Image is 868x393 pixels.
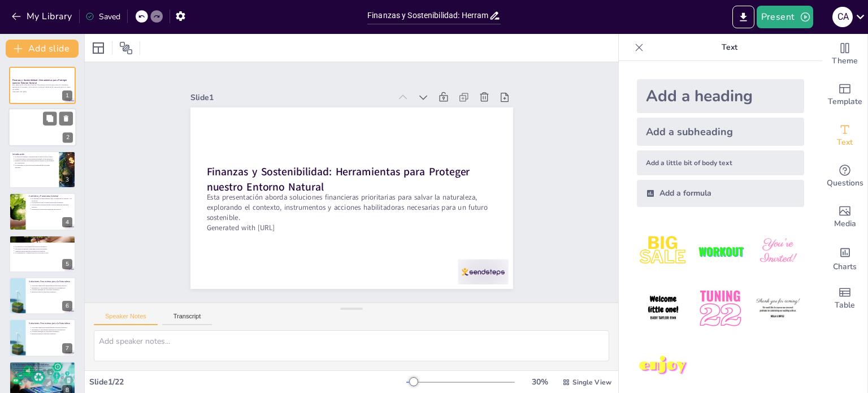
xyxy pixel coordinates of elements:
[43,112,57,126] button: Duplicate Slide
[757,6,813,28] button: Present
[694,225,747,278] img: 2.jpeg
[32,208,72,210] p: Necesidad de soluciones financieras innovadoras.
[199,76,400,107] div: Slide 1
[8,7,77,25] button: My Library
[202,207,492,248] p: Generated with [URL]
[832,55,858,67] span: Theme
[637,79,804,113] div: Add a heading
[526,377,553,387] div: 30 %
[29,195,72,198] p: Contexto y Panorama General
[822,278,867,319] div: Add a table
[32,327,72,329] p: Soluciones financieras pueden generar resultados positivos.
[12,79,67,85] strong: Finanzas y Sostenibilidad: Herramientas para Proteger nuestro Entorno Natural
[162,313,212,325] button: Transcript
[822,197,867,237] div: Add images, graphics, shapes or video
[822,75,867,115] div: Add ready made slides
[9,319,76,356] div: 7
[32,289,72,291] p: Creciente demanda por soluciones sostenibles.
[822,156,867,197] div: Get real-time input from your audience
[32,284,72,287] p: Soluciones financieras pueden generar resultados positivos.
[62,301,72,311] div: 6
[9,67,76,104] div: 1
[62,343,72,353] div: 7
[367,7,489,24] input: Insert title
[648,34,811,61] p: Text
[832,7,853,27] div: c a
[637,180,804,207] div: Add a formula
[32,291,72,293] p: Ejemplos prácticos ilustrarán su impacto.
[32,204,72,208] p: Los mercados enfrentan desafíos para recompensar resultados positivos.
[15,252,72,254] p: La transparencia y comunicación son clave para el éxito.
[832,6,853,28] button: c a
[15,372,72,374] p: Movilizar capital hacia la conservación es clave.
[15,245,72,248] p: La naturaleza es una frontera de inversión estratégica.
[6,40,79,58] button: Add slide
[828,96,862,108] span: Template
[85,11,120,22] div: Saved
[32,198,72,202] p: El panorama de financiamiento para la naturaleza es complejo y en evolución.
[203,177,494,237] p: Esta presentación aborda soluciones financieras prioritarias para salvar la naturaleza, explorand...
[119,41,133,55] span: Position
[12,84,72,90] p: Esta presentación aborda soluciones financieras prioritarias para salvar la naturaleza, explorand...
[8,109,76,147] div: 2
[834,218,856,230] span: Media
[62,217,72,227] div: 4
[752,225,804,278] img: 3.jpeg
[62,90,72,101] div: 1
[572,378,611,387] span: Single View
[62,259,72,269] div: 5
[637,225,689,278] img: 1.jpeg
[15,367,72,369] p: División en instrumentos financieros y fondos.
[15,248,72,250] p: Necesidad de métricas claras para evaluar inversiones.
[89,377,406,387] div: Slide 1 / 22
[32,331,72,333] p: Creciente demanda por soluciones sostenibles.
[637,118,804,146] div: Add a subheading
[822,237,867,278] div: Add charts and graphs
[15,164,55,168] p: La importancia de las decisiones financieras para el medio ambiente.
[12,153,56,156] p: Introducción
[15,249,72,252] p: Alineación entre emisores e inversores es esencial.
[15,365,72,367] p: 10 soluciones financieras son fundamentales para la conservación.
[63,133,73,143] div: 2
[9,193,76,230] div: 4
[637,340,689,392] img: 7.jpeg
[837,136,853,149] span: Text
[89,39,107,57] div: Layout
[32,287,72,289] p: Instrumentos y mecanismos habilitadores son esenciales.
[12,236,72,240] p: Naturaleza como Frontera de Inversión
[637,282,689,335] img: 4.jpeg
[15,369,72,372] p: Ejemplos específicos ilustrarán el impacto de cada solución.
[15,156,55,158] p: La fusión de finanzas y sostenibilidad es esencial para el futuro.
[32,333,72,335] p: Ejemplos prácticos ilustrarán su impacto.
[9,235,76,273] div: 5
[206,149,471,192] strong: Finanzas y Sostenibilidad: Herramientas para Proteger nuestro Entorno Natural
[835,299,855,312] span: Table
[15,160,55,164] p: Ejemplos concretos mostrarán el impacto positivo de las finanzas en la naturaleza.
[62,175,72,185] div: 3
[732,6,754,28] button: Export to PowerPoint
[637,150,804,175] div: Add a little bit of body text
[822,115,867,156] div: Add text boxes
[9,277,76,314] div: 6
[12,90,72,93] p: Generated with [URL]
[29,322,72,325] p: Soluciones Financieras para la Naturaleza
[833,261,857,273] span: Charts
[752,282,804,335] img: 6.jpeg
[94,313,158,325] button: Speaker Notes
[32,202,72,204] p: La conciencia sobre la conservación está en aumento.
[694,282,747,335] img: 5.jpeg
[827,177,863,189] span: Questions
[822,34,867,75] div: Change the overall theme
[15,158,55,160] p: La sostenibilidad es una necesidad imperante, no una tendencia.
[59,112,73,126] button: Delete Slide
[32,329,72,331] p: Instrumentos y mecanismos habilitadores son esenciales.
[29,280,72,283] p: Soluciones Financieras para la Naturaleza
[12,362,72,366] p: 10 Soluciones Financieras Prioritarias
[9,151,76,188] div: 3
